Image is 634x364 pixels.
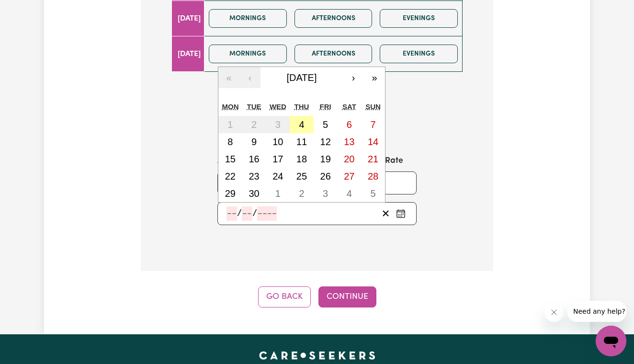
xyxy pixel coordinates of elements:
[237,208,242,219] span: /
[266,185,290,202] button: 1 October 2025
[259,352,375,359] a: Careseekers home page
[567,301,626,322] iframe: Message from company
[257,206,277,221] input: ----
[252,208,257,219] span: /
[338,150,362,168] button: 20 September 2025
[296,136,307,147] abbr: 11 September 2025
[299,188,304,199] abbr: 2 October 2025
[242,150,266,168] button: 16 September 2025
[344,171,354,182] abbr: 27 September 2025
[172,36,204,72] td: [DATE]
[218,185,242,202] button: 29 September 2025
[361,185,385,202] button: 5 October 2025
[338,168,362,185] button: 27 September 2025
[266,168,290,185] button: 24 September 2025
[226,206,237,221] input: --
[393,206,408,221] button: Pick an approximate start date
[380,9,458,28] button: Evenings
[294,102,309,111] abbr: Thursday
[209,45,287,63] button: Mornings
[272,154,283,164] abbr: 17 September 2025
[296,154,307,164] abbr: 18 September 2025
[371,188,376,199] abbr: 5 October 2025
[361,168,385,185] button: 28 September 2025
[218,168,242,185] button: 22 September 2025
[361,133,385,150] button: 14 September 2025
[596,326,626,356] iframe: Button to launch messaging window
[242,206,252,221] input: --
[249,154,259,164] abbr: 16 September 2025
[294,45,373,63] button: Afternoons
[338,185,362,202] button: 4 October 2025
[266,133,290,150] button: 10 September 2025
[344,136,354,147] abbr: 13 September 2025
[314,150,338,168] button: 19 September 2025
[251,119,257,130] abbr: 2 September 2025
[260,67,343,88] button: [DATE]
[209,9,287,28] button: Mornings
[314,116,338,133] button: 5 September 2025
[347,119,352,130] abbr: 6 September 2025
[368,154,378,164] abbr: 21 September 2025
[361,150,385,168] button: 21 September 2025
[218,133,242,150] button: 8 September 2025
[272,136,283,147] abbr: 10 September 2025
[347,188,352,199] abbr: 4 October 2025
[320,102,331,111] abbr: Friday
[294,9,373,28] button: Afternoons
[368,136,378,147] abbr: 14 September 2025
[290,168,314,185] button: 25 September 2025
[218,67,239,88] button: «
[365,102,381,111] abbr: Sunday
[343,67,364,88] button: ›
[314,185,338,202] button: 3 October 2025
[290,185,314,202] button: 2 October 2025
[225,154,236,164] abbr: 15 September 2025
[218,150,242,168] button: 15 September 2025
[266,150,290,168] button: 17 September 2025
[272,171,283,182] abbr: 24 September 2025
[358,171,417,194] input: e.g. 55
[222,102,239,111] abbr: Monday
[242,185,266,202] button: 30 September 2025
[323,119,328,130] abbr: 5 September 2025
[338,116,362,133] button: 6 September 2025
[364,67,385,88] button: »
[242,168,266,185] button: 23 September 2025
[251,136,257,147] abbr: 9 September 2025
[247,102,261,111] abbr: Tuesday
[242,133,266,150] button: 9 September 2025
[314,133,338,150] button: 12 September 2025
[320,154,331,164] abbr: 19 September 2025
[342,102,356,111] abbr: Saturday
[544,303,564,322] iframe: Close message
[287,72,317,83] span: [DATE]
[361,116,385,133] button: 7 September 2025
[217,155,292,167] label: Approximate hours
[227,119,233,130] abbr: 1 September 2025
[225,188,236,199] abbr: 29 September 2025
[227,136,233,147] abbr: 8 September 2025
[378,206,393,221] button: Clear start date
[266,116,290,133] button: 3 September 2025
[239,67,260,88] button: ‹
[258,286,311,307] button: Go Back
[225,171,236,182] abbr: 22 September 2025
[320,171,331,182] abbr: 26 September 2025
[371,119,376,130] abbr: 7 September 2025
[323,188,328,199] abbr: 3 October 2025
[270,102,286,111] abbr: Wednesday
[318,286,376,307] button: Continue
[218,116,242,133] button: 1 September 2025
[368,171,378,182] abbr: 28 September 2025
[217,171,277,194] input: e.g. 2.5
[171,118,463,132] h3: Booking Time Options
[275,188,281,199] abbr: 1 October 2025
[172,1,204,36] td: [DATE]
[290,133,314,150] button: 11 September 2025
[290,150,314,168] button: 18 September 2025
[338,133,362,150] button: 13 September 2025
[275,119,281,130] abbr: 3 September 2025
[296,171,307,182] abbr: 25 September 2025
